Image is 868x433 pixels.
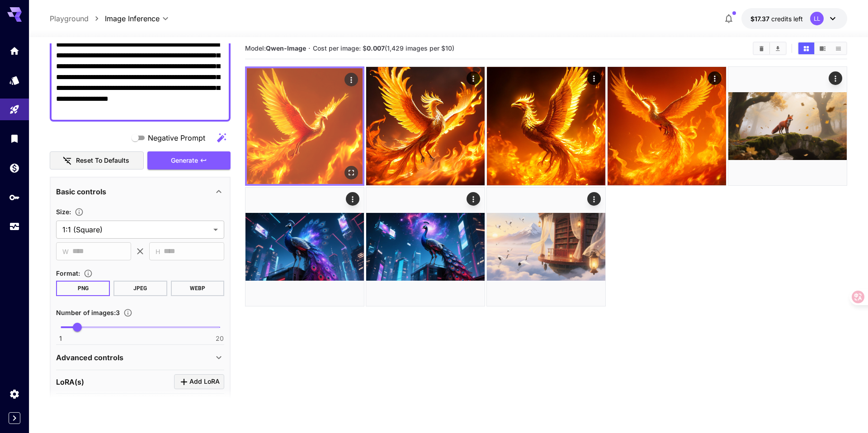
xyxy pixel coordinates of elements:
button: Adjust the dimensions of the generated image by specifying its width and height in pixels, or sel... [71,207,87,216]
span: Size : [56,208,71,216]
button: Expand sidebar [9,412,20,424]
div: Playground [9,104,20,115]
span: Cost per image: $ (1,429 images per $10) [313,44,454,52]
button: Show images in grid view [798,42,814,54]
p: Basic controls [56,186,106,197]
img: 9k= [245,188,364,306]
div: Models [9,75,20,86]
span: Image Inference [105,13,160,24]
img: Z [487,188,605,306]
span: 1:1 (Square) [62,224,210,235]
div: Actions [708,71,722,85]
div: Actions [344,73,358,86]
nav: breadcrumb [50,13,105,24]
div: Clear ImagesDownload All [753,42,787,55]
span: credits left [771,15,803,23]
span: Negative Prompt [148,132,205,143]
div: Home [9,45,20,56]
img: 2Q== [366,188,485,306]
span: Model: [245,44,306,52]
div: Library [9,133,20,144]
div: Actions [346,192,359,206]
img: Z [247,68,363,184]
span: 20 [216,334,224,343]
button: Show images in list view [830,42,846,54]
div: Settings [9,388,20,400]
div: Advanced controls [56,347,224,368]
span: Number of images : 3 [56,309,120,316]
img: 2Q== [608,67,726,185]
span: H [156,246,160,257]
p: LoRA(s) [56,377,84,387]
span: Add LoRA [189,376,220,387]
div: Actions [587,192,601,206]
button: WEBP [171,281,225,296]
button: Download All [770,42,786,54]
button: Generate [147,151,231,170]
div: Open in fullscreen [344,166,358,179]
a: Playground [50,13,89,24]
div: Actions [467,192,480,206]
span: W [62,246,69,257]
span: $17.37 [750,15,771,23]
div: Actions [467,71,480,85]
button: Click to add LoRA [174,374,224,389]
img: 9k= [728,67,847,185]
div: Usage [9,221,20,232]
div: Actions [587,71,601,85]
button: JPEG [113,281,167,296]
span: Generate [171,155,198,166]
b: 0.007 [367,44,385,52]
img: 2Q== [487,67,605,185]
button: Reset to defaults [50,151,144,170]
button: $17.36654LL [741,8,847,29]
div: Basic controls [56,181,224,202]
span: Format : [56,269,80,277]
b: Qwen-Image [266,44,306,52]
button: Clear Images [754,42,769,54]
img: 9k= [366,67,485,185]
div: Wallet [9,162,20,174]
p: · [308,43,311,54]
div: Show images in grid viewShow images in video viewShow images in list view [797,42,847,55]
div: Actions [829,71,842,85]
button: Choose the file format for the output image. [80,269,96,278]
span: 1 [59,334,62,343]
div: API Keys [9,192,20,203]
button: PNG [56,281,110,296]
p: Advanced controls [56,352,123,363]
div: LL [810,12,824,25]
div: $17.36654 [750,14,803,24]
button: Specify how many images to generate in a single request. Each image generation will be charged se... [120,308,136,317]
button: Show images in video view [815,42,830,54]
